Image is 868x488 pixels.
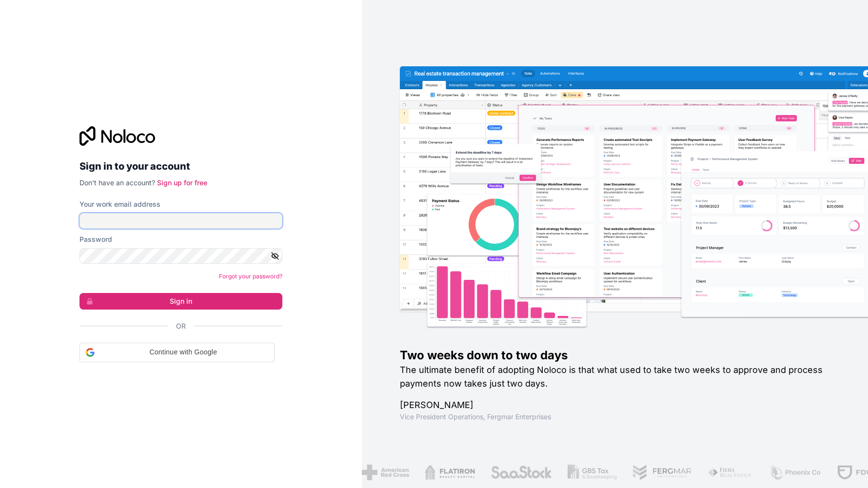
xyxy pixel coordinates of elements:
span: Continue with Google [99,347,268,357]
a: Forgot your password? [219,273,282,280]
img: /assets/fiera-fwj2N5v4.png [699,465,745,480]
h2: Sign in to your account [79,157,282,175]
img: /assets/saastock-C6Zbiodz.png [482,465,543,480]
a: Sign up for free [157,178,207,187]
img: /assets/american-red-cross-BAupjrZR.png [353,465,400,480]
h1: Vice President Operations , Fergmar Enterprises [400,412,837,422]
img: /assets/flatiron-C8eUkumj.png [416,465,467,480]
h1: [PERSON_NAME] [400,398,837,412]
img: /assets/gbstax-C-GtDUiK.png [559,465,609,480]
label: Password [79,234,112,244]
label: Your work email address [79,199,160,209]
span: Or [176,321,186,331]
input: Email address [79,213,282,229]
div: Continue with Google [79,343,275,362]
img: /assets/phoenix-BREaitsQ.png [760,465,813,480]
input: Password [79,248,282,264]
img: /assets/fergmar-CudnrXN5.png [624,465,683,480]
span: Don't have an account? [79,178,155,187]
button: Sign in [79,293,282,310]
h1: Two weeks down to two days [400,348,837,363]
h2: The ultimate benefit of adopting Noloco is that what used to take two weeks to approve and proces... [400,363,837,390]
